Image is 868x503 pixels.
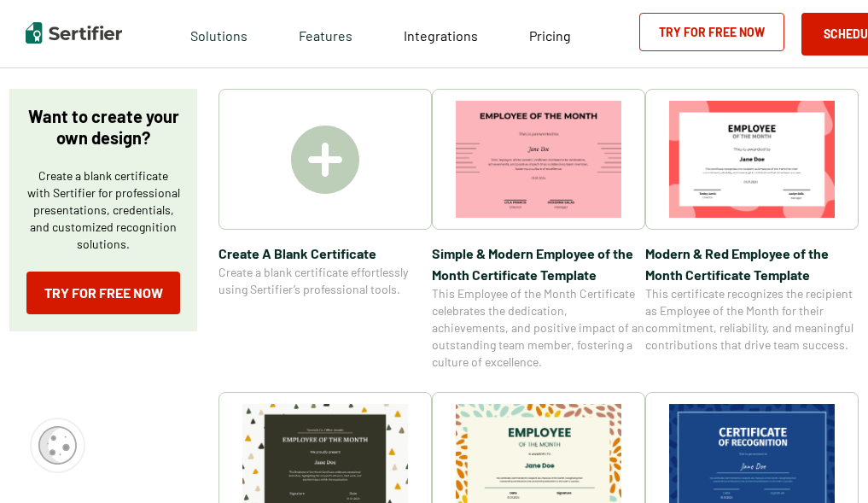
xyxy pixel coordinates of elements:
[639,13,784,51] a: Try for Free Now
[669,101,835,218] img: Modern & Red Employee of the Month Certificate Template
[645,243,859,285] span: Modern & Red Employee of the Month Certificate Template
[26,167,180,253] p: Create a blank certificate with Sertifier for professional presentations, credentials, and custom...
[529,27,571,44] span: Pricing
[291,126,359,194] img: Create A Blank Certificate
[404,23,478,44] a: Integrations
[645,89,859,371] a: Modern & Red Employee of the Month Certificate TemplateModern & Red Employee of the Month Certifi...
[783,421,868,503] iframe: Chat Widget
[404,27,478,44] span: Integrations
[218,264,432,298] span: Create a blank certificate effortlessly using Sertifier’s professional tools.
[38,426,77,465] img: Cookie Popup Icon
[432,285,645,371] span: This Employee of the Month Certificate celebrates the dedication, achievements, and positive impa...
[299,23,352,44] span: Features
[26,22,122,44] img: Sertifier | Digital Credentialing Platform
[190,23,248,44] span: Solutions
[645,285,859,354] span: This certificate recognizes the recipient as Employee of the Month for their commitment, reliabil...
[26,272,180,314] a: Try for Free Now
[432,89,645,371] a: Simple & Modern Employee of the Month Certificate TemplateSimple & Modern Employee of the Month C...
[432,243,645,285] span: Simple & Modern Employee of the Month Certificate Template
[26,106,180,149] p: Want to create your own design?
[456,101,621,218] img: Simple & Modern Employee of the Month Certificate Template
[529,23,571,44] a: Pricing
[218,243,432,264] span: Create A Blank Certificate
